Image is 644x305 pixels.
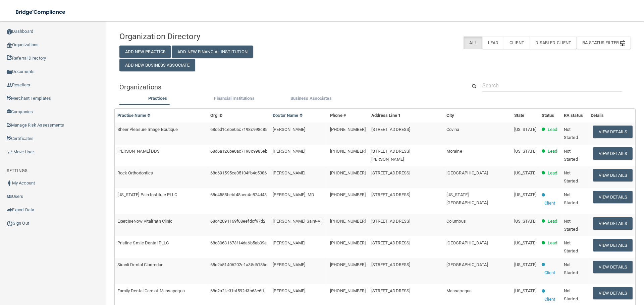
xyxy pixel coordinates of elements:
p: Lead [548,217,557,225]
img: ic_user_dark.df1a06c3.png [7,180,12,186]
span: Massapequa [446,288,472,293]
a: Doctor Name [273,113,303,118]
span: [PERSON_NAME] [273,288,305,293]
span: [STREET_ADDRESS] [371,219,411,224]
button: Add New Business Associate [119,59,195,71]
span: [STREET_ADDRESS] [371,240,411,245]
button: View Details [593,169,633,181]
label: Lead [482,36,504,49]
img: icon-filter@2x.21656d0b.png [620,41,625,46]
span: Not Started [564,192,578,205]
span: [GEOGRAPHIC_DATA] [446,262,488,267]
span: [PERSON_NAME] [273,149,305,154]
button: View Details [593,147,633,160]
th: City [444,109,512,123]
span: Financial Institutions [214,96,254,101]
span: [GEOGRAPHIC_DATA] [446,170,488,175]
span: [PHONE_NUMBER] [330,127,366,132]
span: [PHONE_NUMBER] [330,288,366,293]
span: Siranli Dental Clarendon [117,262,163,267]
span: Sheer Pleasure Image Boutique [117,127,178,132]
span: [PHONE_NUMBER] [330,262,366,267]
label: Client [504,36,530,49]
button: Add New Practice [119,46,171,58]
button: View Details [593,217,633,230]
label: SETTINGS [7,167,28,175]
h5: Organizations [119,83,457,91]
th: Phone # [327,109,368,123]
span: Not Started [564,262,578,275]
img: briefcase.64adab9b.png [7,149,13,155]
span: Pristine Smile Dental PLLC [117,240,169,245]
span: RA Status Filter [582,40,625,45]
button: Add New Financial Institution [172,46,253,58]
span: [STREET_ADDRESS][PERSON_NAME] [371,149,411,162]
img: ic_power_dark.7ecde6b1.png [7,220,13,226]
p: Lead [548,126,557,134]
button: View Details [593,261,633,273]
span: ExerciseNow VitalPath Clinic [117,219,173,224]
img: ic_dashboard_dark.d01f4a41.png [7,29,12,34]
th: Status [539,109,561,123]
button: View Details [593,239,633,251]
span: [US_STATE] [514,149,536,154]
span: 68d30631673f14da6b5ab09e [210,240,267,245]
span: Covina [446,127,460,132]
img: icon-documents.8dae5593.png [7,69,12,75]
button: View Details [593,191,633,203]
p: Client [544,295,555,303]
img: ic_reseller.de258add.png [7,83,12,88]
span: 68d6d1cebe0ac7198c998c85 [210,127,267,132]
span: Moraine [446,149,462,154]
th: Org ID [208,109,270,123]
th: Details [588,109,635,123]
span: [STREET_ADDRESS] [371,288,411,293]
span: [PERSON_NAME] DDS [117,149,160,154]
span: [PERSON_NAME] [273,240,305,245]
span: [PHONE_NUMBER] [330,170,366,175]
span: Not Started [564,127,578,140]
span: 68d4555bebf48aee4e824d43 [210,192,267,197]
span: 68d691595ce05104fb4c5386 [210,170,267,175]
li: Business Associate [273,94,350,104]
span: Business Associates [290,96,332,101]
li: Financial Institutions [196,94,273,104]
th: RA status [561,109,588,123]
span: [US_STATE] [514,170,536,175]
span: [GEOGRAPHIC_DATA] [446,240,488,245]
span: Rock Orthodontics [117,170,153,175]
button: View Details [593,287,633,299]
li: Practices [119,94,196,104]
img: icon-export.b9366987.png [7,207,12,213]
span: [PHONE_NUMBER] [330,240,366,245]
input: Search [482,79,622,92]
p: Lead [548,169,557,177]
label: Business Associates [276,94,346,102]
span: [PHONE_NUMBER] [330,192,366,197]
span: [US_STATE] [514,192,536,197]
span: [US_STATE] [514,240,536,245]
span: [US_STATE] [514,262,536,267]
p: Client [544,269,555,277]
span: [STREET_ADDRESS] [371,170,411,175]
span: [US_STATE] [514,219,536,224]
img: organization-icon.f8decf85.png [7,43,12,48]
img: bridge_compliance_login_screen.278c3ca4.svg [10,5,72,19]
span: [PERSON_NAME] Saint-Vil [273,219,322,224]
span: [PERSON_NAME] [273,262,305,267]
span: [STREET_ADDRESS] [371,192,411,197]
span: 68d6a126be0ac7198c9985eb [210,149,267,154]
span: [STREET_ADDRESS] [371,262,411,267]
span: [PERSON_NAME], MD [273,192,314,197]
span: [US_STATE] [514,127,536,132]
label: Practices [123,94,193,102]
span: 68d2b51406202e1a35d6186e [210,262,267,267]
span: [US_STATE][GEOGRAPHIC_DATA] [446,192,488,205]
span: [PERSON_NAME] [273,170,305,175]
span: 68d42091169f08eefdcf97d2 [210,219,265,224]
span: Not Started [564,170,578,183]
span: Not Started [564,219,578,232]
p: Client [544,199,555,207]
span: [PHONE_NUMBER] [330,149,366,154]
span: Family Dental Care of Massapequa [117,288,185,293]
